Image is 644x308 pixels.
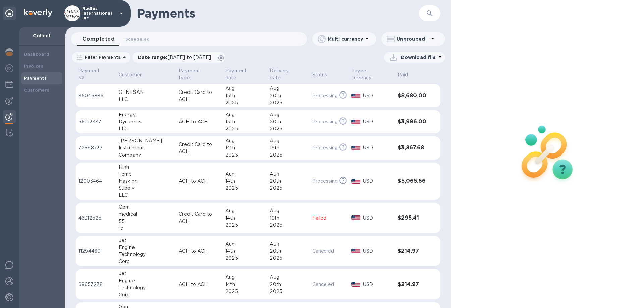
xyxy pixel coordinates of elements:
div: GENESAN [119,89,173,96]
div: Aug [270,171,307,178]
h1: Payments [137,6,380,20]
div: Jet [119,270,173,277]
span: Payee currency [351,67,392,81]
div: 55 [119,218,173,225]
div: Corp [119,291,173,298]
div: Aug [225,137,264,144]
div: 14th [225,178,264,185]
div: Aug [225,111,264,118]
p: USD [363,281,392,288]
div: Masking [119,178,173,185]
span: Status [312,71,336,78]
div: 20th [270,248,307,255]
p: Credit Card to ACH [179,89,220,103]
div: [PERSON_NAME] [119,137,173,144]
img: Logo [24,9,52,17]
p: 12003464 [78,178,113,185]
div: 20th [270,118,307,125]
p: Credit Card to ACH [179,211,220,225]
div: 19th [270,214,307,222]
div: Date range:[DATE] to [DATE] [132,52,225,63]
div: Energy [119,111,173,118]
div: Aug [270,241,307,248]
p: 69653278 [78,281,113,288]
div: Aug [225,241,264,248]
div: Engine [119,277,173,284]
p: ACH to ACH [179,118,220,125]
p: Customer [119,71,142,78]
p: 86046886 [78,92,113,99]
div: 2025 [225,222,264,229]
img: Wallets [5,80,13,88]
img: USD [351,249,360,253]
p: Failed [312,214,346,222]
img: USD [351,179,360,184]
div: 2025 [270,125,307,132]
p: USD [363,144,392,151]
b: Dashboard [24,52,50,57]
div: Aug [270,85,307,92]
img: USD [351,146,360,150]
p: USD [363,92,392,99]
p: 11294460 [78,248,113,255]
p: Payment type [179,67,211,81]
p: 56103447 [78,118,113,125]
p: Payee currency [351,67,383,81]
h3: $3,867.68 [398,145,427,151]
p: Processing [312,144,338,151]
p: Collect [24,32,60,39]
div: 2025 [225,288,264,295]
div: Aug [225,207,264,214]
h3: $8,680.00 [398,93,427,99]
span: [DATE] to [DATE] [168,55,211,60]
div: 20th [270,92,307,99]
p: Download file [401,54,436,61]
p: USD [363,178,392,185]
div: Company [119,151,173,159]
p: Processing [312,178,338,185]
div: 2025 [225,185,264,192]
div: High [119,164,173,171]
div: medical [119,211,173,218]
div: 2025 [225,99,264,106]
span: Customer [119,71,150,78]
div: Aug [270,137,307,144]
div: Technology [119,251,173,258]
p: USD [363,214,392,222]
div: Aug [225,171,264,178]
div: 15th [225,118,264,125]
p: Payment № [78,67,105,81]
div: 2025 [225,255,264,262]
img: USD [351,215,360,220]
div: 14th [225,144,264,151]
img: USD [351,94,360,98]
span: Completed [82,34,115,44]
span: Delivery date [270,67,307,81]
div: 2025 [270,222,307,229]
h3: $214.97 [398,248,427,254]
div: 2025 [270,288,307,295]
p: 72898737 [78,144,113,151]
img: USD [351,120,360,124]
span: Payment type [179,67,220,81]
div: Corp [119,258,173,265]
div: Technology [119,284,173,291]
div: LLC [119,192,173,199]
p: ACH to ACH [179,178,220,185]
div: LLC [119,96,173,103]
p: Status [312,71,327,78]
div: Gpm [119,204,173,211]
div: 14th [225,248,264,255]
p: USD [363,248,392,255]
h3: $5,065.66 [398,178,427,184]
p: Processing [312,118,338,125]
p: USD [363,118,392,125]
p: ACH to ACH [179,281,220,288]
div: 14th [225,281,264,288]
p: Paid [398,71,408,78]
p: Date range : [138,54,214,61]
div: llc [119,225,173,232]
p: Filter Payments [82,54,120,60]
p: ACH to ACH [179,248,220,255]
div: 2025 [270,151,307,159]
